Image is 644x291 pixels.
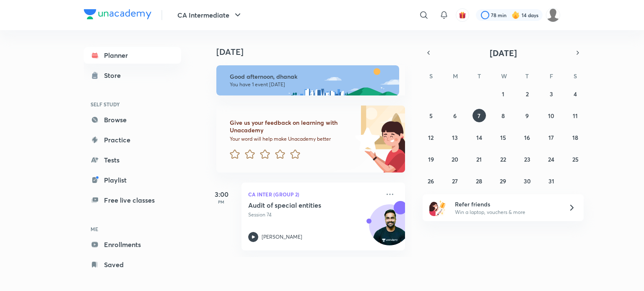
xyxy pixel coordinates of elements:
[248,211,380,219] p: Session 74
[429,199,446,216] img: referral
[525,112,529,120] abbr: October 9, 2025
[84,256,181,273] a: Saved
[448,174,462,188] button: October 27, 2025
[424,109,438,122] button: October 5, 2025
[574,72,577,80] abbr: Saturday
[473,131,486,144] button: October 14, 2025
[520,87,534,100] button: October 2, 2025
[448,152,462,166] button: October 20, 2025
[524,177,531,185] abbr: October 30, 2025
[548,134,554,142] abbr: October 17, 2025
[424,152,438,166] button: October 19, 2025
[569,152,582,166] button: October 25, 2025
[84,9,151,21] a: Company Logo
[84,152,181,168] a: Tests
[569,131,582,144] button: October 18, 2025
[429,72,433,80] abbr: Sunday
[476,134,482,142] abbr: October 14, 2025
[548,155,554,163] abbr: October 24, 2025
[216,65,399,95] img: afternoon
[327,106,405,173] img: feedback_image
[448,131,462,144] button: October 13, 2025
[230,119,352,134] h6: Give us your feedback on learning with Unacademy
[84,9,151,19] img: Company Logo
[230,136,352,142] p: Your word will help make Unacademy better
[459,11,466,19] img: avatar
[216,47,413,57] h4: [DATE]
[550,90,553,98] abbr: October 3, 2025
[424,174,438,188] button: October 26, 2025
[569,109,582,122] button: October 11, 2025
[453,112,457,120] abbr: October 6, 2025
[456,8,469,22] button: avatar
[550,72,553,80] abbr: Friday
[501,72,507,80] abbr: Wednesday
[496,109,510,122] button: October 8, 2025
[500,177,506,185] abbr: October 29, 2025
[428,177,434,185] abbr: October 26, 2025
[500,155,506,163] abbr: October 22, 2025
[520,131,534,144] button: October 16, 2025
[428,134,434,142] abbr: October 12, 2025
[548,177,554,185] abbr: October 31, 2025
[230,73,392,80] h6: Good afternoon, dhanak
[496,174,510,188] button: October 29, 2025
[545,87,558,100] button: October 3, 2025
[84,172,181,188] a: Playlist
[424,131,438,144] button: October 12, 2025
[455,209,558,216] p: Win a laptop, vouchers & more
[546,8,560,22] img: dhanak
[248,201,353,209] h5: Audit of special entities
[172,7,248,23] button: CA Intermediate
[448,109,462,122] button: October 6, 2025
[429,112,433,120] abbr: October 5, 2025
[84,47,181,64] a: Planner
[512,11,520,19] img: streak
[84,131,181,148] a: Practice
[428,155,434,163] abbr: October 19, 2025
[490,47,517,59] span: [DATE]
[496,131,510,144] button: October 15, 2025
[84,111,181,128] a: Browse
[84,236,181,253] a: Enrollments
[84,192,181,209] a: Free live classes
[455,200,558,209] h6: Refer friends
[520,152,534,166] button: October 23, 2025
[572,134,578,142] abbr: October 18, 2025
[453,72,458,80] abbr: Monday
[476,155,482,163] abbr: October 21, 2025
[230,81,392,88] p: You have 1 event [DATE]
[500,134,506,142] abbr: October 15, 2025
[452,155,458,163] abbr: October 20, 2025
[473,174,486,188] button: October 28, 2025
[526,90,529,98] abbr: October 2, 2025
[545,174,558,188] button: October 31, 2025
[520,109,534,122] button: October 9, 2025
[476,177,482,185] abbr: October 28, 2025
[524,134,530,142] abbr: October 16, 2025
[520,174,534,188] button: October 30, 2025
[478,72,481,80] abbr: Tuesday
[104,70,126,80] div: Store
[473,109,486,122] button: October 7, 2025
[502,90,504,98] abbr: October 1, 2025
[205,189,238,199] h5: 3:00
[569,87,582,100] button: October 4, 2025
[478,112,480,120] abbr: October 7, 2025
[452,134,458,142] abbr: October 13, 2025
[434,47,572,59] button: [DATE]
[545,152,558,166] button: October 24, 2025
[369,209,410,249] img: Avatar
[525,72,529,80] abbr: Thursday
[574,90,577,98] abbr: October 4, 2025
[524,155,530,163] abbr: October 23, 2025
[262,233,302,241] p: [PERSON_NAME]
[548,112,554,120] abbr: October 10, 2025
[205,199,238,204] p: PM
[496,87,510,100] button: October 1, 2025
[572,155,579,163] abbr: October 25, 2025
[496,152,510,166] button: October 22, 2025
[573,112,578,120] abbr: October 11, 2025
[84,222,181,236] h6: ME
[452,177,458,185] abbr: October 27, 2025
